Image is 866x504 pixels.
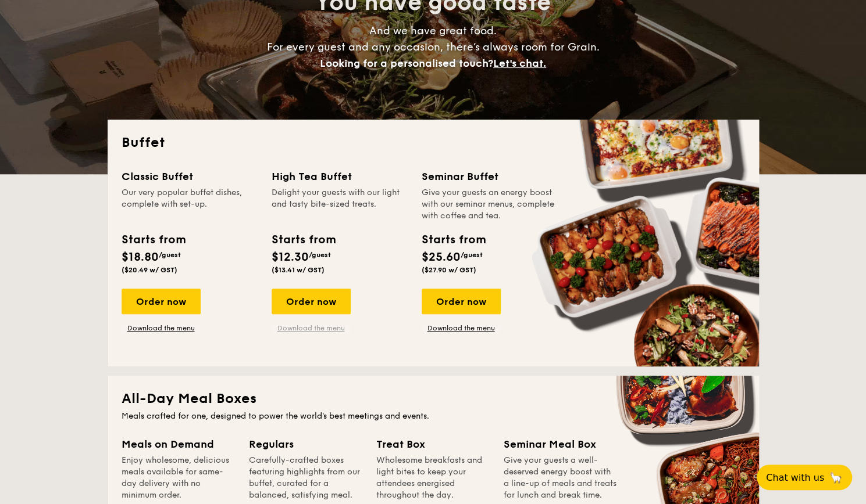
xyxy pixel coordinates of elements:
[320,57,493,70] span: Looking for a personalised touch?
[504,455,617,501] div: Give your guests a well-deserved energy boost with a line-up of meals and treats for lunch and br...
[422,289,501,314] div: Order now
[122,168,258,185] div: Classic Buffet
[249,455,362,501] div: Carefully-crafted boxes featuring highlights from our buffet, curated for a balanced, satisfying ...
[122,250,159,264] span: $18.80
[272,168,408,185] div: High Tea Buffet
[122,289,201,314] div: Order now
[766,472,824,483] span: Chat with us
[249,436,362,452] div: Regulars
[122,390,745,408] h2: All-Day Meal Boxes
[122,134,745,152] h2: Buffet
[422,266,476,274] span: ($27.90 w/ GST)
[122,323,201,333] a: Download the menu
[122,455,235,501] div: Enjoy wholesome, delicious meals available for same-day delivery with no minimum order.
[504,436,617,452] div: Seminar Meal Box
[422,250,461,264] span: $25.60
[159,251,181,259] span: /guest
[461,251,483,259] span: /guest
[272,266,325,274] span: ($13.41 w/ GST)
[122,187,258,222] div: Our very popular buffet dishes, complete with set-up.
[422,231,485,249] div: Starts from
[422,187,558,222] div: Give your guests an energy boost with our seminar menus, complete with coffee and tea.
[757,465,852,490] button: Chat with us🦙
[272,231,335,249] div: Starts from
[376,436,490,452] div: Treat Box
[272,187,408,222] div: Delight your guests with our light and tasty bite-sized treats.
[267,24,600,70] span: And we have great food. For every guest and any occasion, there’s always room for Grain.
[122,231,185,249] div: Starts from
[272,323,351,333] a: Download the menu
[422,168,558,185] div: Seminar Buffet
[122,266,177,274] span: ($20.49 w/ GST)
[309,251,331,259] span: /guest
[376,455,490,501] div: Wholesome breakfasts and light bites to keep your attendees energised throughout the day.
[829,471,843,484] span: 🦙
[122,436,235,452] div: Meals on Demand
[422,323,501,333] a: Download the menu
[272,289,351,314] div: Order now
[493,57,546,70] span: Let's chat.
[272,250,309,264] span: $12.30
[122,411,745,422] div: Meals crafted for one, designed to power the world's best meetings and events.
